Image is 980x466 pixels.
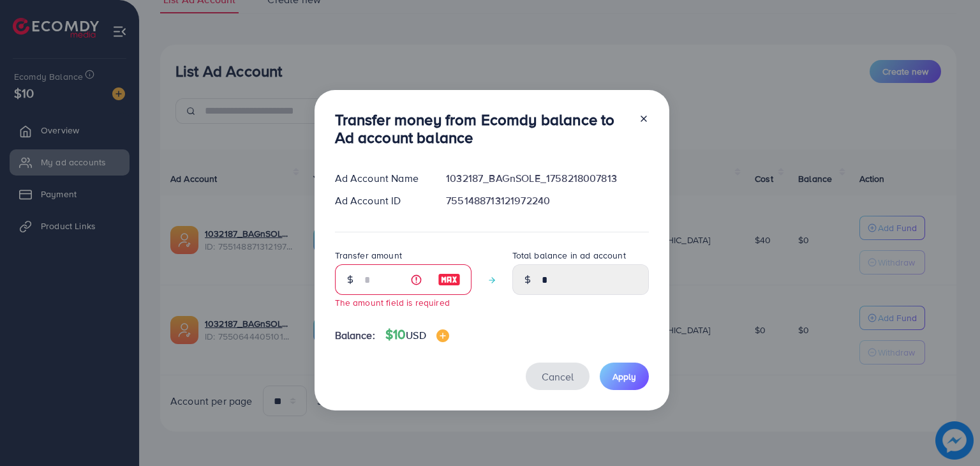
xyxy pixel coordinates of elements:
[600,363,649,390] button: Apply
[335,328,375,343] span: Balance:
[436,329,449,342] img: image
[512,249,626,262] label: Total balance in ad account
[542,370,574,384] span: Cancel
[335,249,402,262] label: Transfer amount
[335,110,628,147] h3: Transfer money from Ecomdy balance to Ad account balance
[436,193,658,208] div: 7551488713121972240
[526,363,590,390] button: Cancel
[438,272,461,287] img: image
[325,193,436,208] div: Ad Account ID
[385,327,449,343] h4: $10
[325,171,436,186] div: Ad Account Name
[436,171,658,186] div: 1032187_BAGnSOLE_1758218007813
[406,328,426,342] span: USD
[612,370,636,383] span: Apply
[335,296,450,308] small: The amount field is required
